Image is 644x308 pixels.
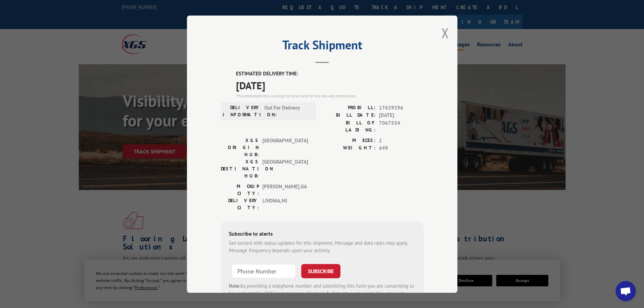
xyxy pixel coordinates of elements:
[221,137,259,158] label: XGS ORIGIN HUB:
[236,93,424,99] div: The estimated time is using the time zone for the delivery destination.
[221,40,424,53] h2: Track Shipment
[379,104,424,112] span: 17639396
[229,282,415,305] div: by providing a telephone number and submitting this form you are consenting to be contacted by SM...
[236,77,424,93] span: [DATE]
[236,70,424,78] label: ESTIMATED DELIVERY TIME:
[379,112,424,119] span: [DATE]
[262,137,308,158] span: [GEOGRAPHIC_DATA]
[322,112,376,119] label: BILL DATE:
[379,119,424,133] span: 7067554
[264,104,310,118] span: Out For Delivery
[442,24,449,42] button: Close modal
[379,137,424,144] span: 2
[322,144,376,152] label: WEIGHT:
[232,264,296,278] input: Phone Number
[322,137,376,144] label: PIECES:
[262,183,308,197] span: [PERSON_NAME] , GA
[322,119,376,133] label: BILL OF LADING:
[616,281,636,301] div: Open chat
[221,183,259,197] label: PICKUP CITY:
[221,158,259,179] label: XGS DESTINATION HUB:
[379,144,424,152] span: 649
[229,282,241,289] strong: Note:
[322,104,376,112] label: PROBILL:
[262,197,308,211] span: LIVONIA , MI
[229,239,415,254] div: Get texted with status updates for this shipment. Message and data rates may apply. Message frequ...
[223,104,261,118] label: DELIVERY INFORMATION:
[221,197,259,211] label: DELIVERY CITY:
[229,229,415,239] div: Subscribe to alerts
[301,264,340,278] button: SUBSCRIBE
[262,158,308,179] span: [GEOGRAPHIC_DATA]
